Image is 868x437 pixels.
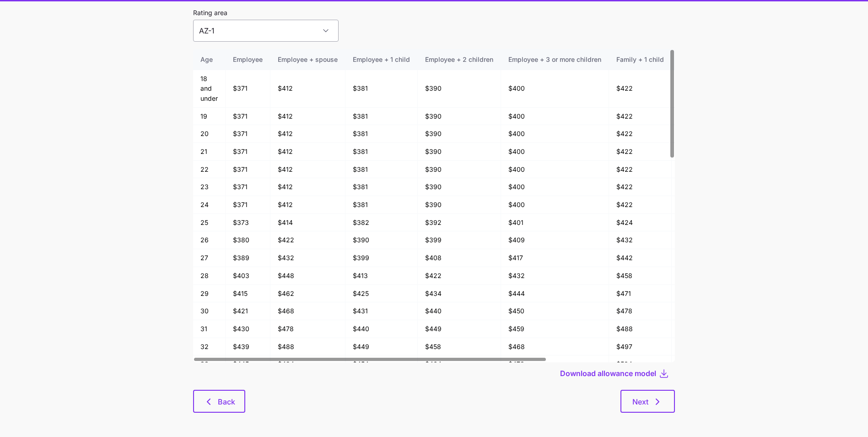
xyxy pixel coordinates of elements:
td: $392 [418,214,501,232]
td: $439 [226,338,270,356]
td: $458 [609,267,672,285]
td: $421 [226,302,270,320]
td: $371 [226,108,270,126]
td: $371 [226,125,270,143]
td: $390 [418,108,501,126]
td: $422 [270,231,345,249]
td: $412 [270,196,345,214]
td: 18 and under [193,70,226,108]
td: $468 [501,338,609,356]
td: 32 [193,338,226,356]
td: $380 [226,231,270,249]
div: Employee + spouse [278,55,338,65]
span: Next [632,396,648,407]
td: $440 [345,320,418,338]
label: Rating area [193,8,227,18]
td: $497 [609,338,672,356]
td: $440 [418,302,501,320]
td: 23 [193,178,226,196]
td: $488 [609,320,672,338]
td: $412 [270,178,345,196]
td: $373 [226,214,270,232]
td: $471 [609,285,672,303]
td: $400 [501,108,609,126]
td: $403 [226,267,270,285]
td: $390 [345,231,418,249]
td: $478 [609,302,672,320]
td: $422 [609,70,672,108]
td: 25 [193,214,226,232]
input: Select a rating area [193,20,339,42]
td: $425 [345,285,418,303]
td: $390 [418,196,501,214]
td: $371 [226,196,270,214]
td: $412 [270,108,345,126]
td: $371 [226,178,270,196]
td: $412 [270,70,345,108]
td: $488 [270,338,345,356]
div: Employee [233,55,263,65]
span: Download allowance model [560,368,656,379]
td: $450 [501,302,609,320]
td: $422 [609,161,672,179]
td: $412 [270,161,345,179]
td: $381 [345,161,418,179]
button: Download allowance model [560,368,658,379]
td: 28 [193,267,226,285]
td: 30 [193,302,226,320]
td: 29 [193,285,226,303]
td: $473 [501,355,609,373]
td: $464 [418,355,501,373]
td: $412 [270,143,345,161]
td: $382 [345,214,418,232]
td: $432 [609,231,672,249]
td: $390 [418,70,501,108]
td: $399 [418,231,501,249]
div: Employee + 1 child [353,55,410,65]
td: $431 [345,302,418,320]
td: 20 [193,125,226,143]
td: $417 [501,249,609,267]
td: $422 [609,125,672,143]
td: $448 [270,267,345,285]
td: $371 [226,70,270,108]
td: $424 [609,214,672,232]
td: $381 [345,178,418,196]
td: $442 [609,249,672,267]
td: $400 [501,196,609,214]
td: $390 [418,125,501,143]
td: $381 [345,143,418,161]
td: $400 [501,178,609,196]
td: $422 [609,178,672,196]
td: $400 [501,70,609,108]
td: 27 [193,249,226,267]
td: $401 [501,214,609,232]
td: $449 [418,320,501,338]
td: $413 [345,267,418,285]
td: $400 [501,143,609,161]
td: $381 [345,196,418,214]
td: $390 [418,161,501,179]
td: $430 [226,320,270,338]
td: $459 [501,320,609,338]
td: $454 [345,355,418,373]
td: $458 [418,338,501,356]
td: $381 [345,70,418,108]
td: 21 [193,143,226,161]
td: $462 [270,285,345,303]
td: $412 [270,125,345,143]
td: $478 [270,320,345,338]
td: $371 [226,143,270,161]
td: $422 [609,143,672,161]
td: $422 [418,267,501,285]
button: Next [620,390,675,413]
td: $371 [226,161,270,179]
td: $504 [609,355,672,373]
td: $390 [418,143,501,161]
td: $432 [501,267,609,285]
div: Family + 1 child [616,55,664,65]
div: Age [200,55,218,65]
td: 24 [193,196,226,214]
button: Back [193,390,245,413]
td: $449 [345,338,418,356]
